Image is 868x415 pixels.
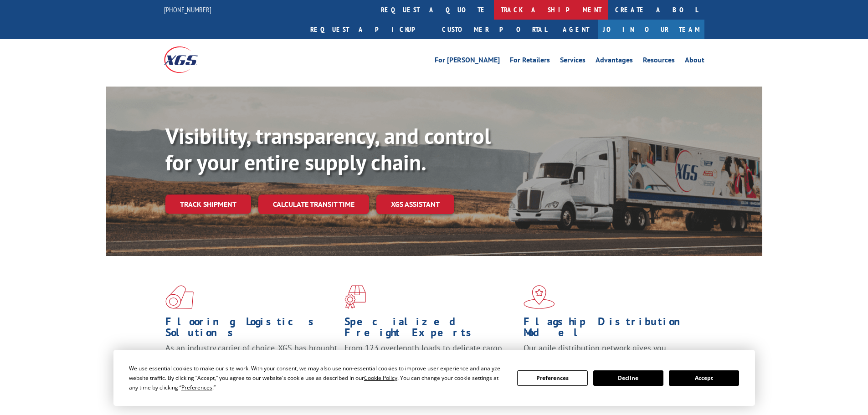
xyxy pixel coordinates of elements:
span: Preferences [181,384,212,391]
img: xgs-icon-focused-on-flooring-red [344,285,366,309]
a: Track shipment [165,195,251,214]
a: For [PERSON_NAME] [435,56,500,67]
p: From 123 overlength loads to delicate cargo, our experienced staff knows the best way to move you... [344,343,517,383]
button: Decline [593,370,663,386]
a: Calculate transit time [258,195,369,214]
a: Resources [643,56,675,67]
span: Our agile distribution network gives you nationwide inventory management on demand. [524,343,691,364]
b: Visibility, transparency, and control for your entire supply chain. [165,122,491,176]
a: XGS ASSISTANT [376,195,454,214]
h1: Flagship Distribution Model [524,316,696,343]
button: Preferences [517,370,587,386]
h1: Flooring Logistics Solutions [165,316,338,343]
div: We use essential cookies to make our site work. With your consent, we may also use non-essential ... [129,364,506,392]
a: Request a pickup [303,20,435,39]
button: Accept [669,370,739,386]
a: About [685,56,704,67]
a: Agent [554,20,598,39]
a: Advantages [596,56,633,67]
a: Join Our Team [598,20,704,39]
span: As an industry carrier of choice, XGS has brought innovation and dedication to flooring logistics... [165,343,337,375]
div: Cookie Consent Prompt [113,350,755,406]
img: xgs-icon-total-supply-chain-intelligence-red [165,285,194,309]
a: Customer Portal [435,20,554,39]
a: Services [560,56,586,67]
span: Cookie Policy [364,374,397,382]
h1: Specialized Freight Experts [344,316,517,343]
img: xgs-icon-flagship-distribution-model-red [524,285,555,309]
a: For Retailers [510,56,550,67]
a: [PHONE_NUMBER] [164,5,211,14]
